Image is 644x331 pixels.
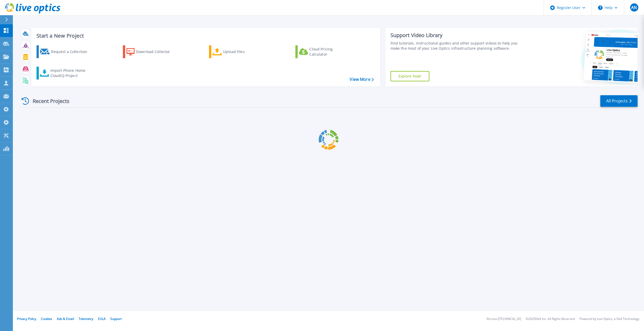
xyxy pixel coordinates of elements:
a: Privacy Policy [17,317,36,321]
h3: Start a New Project [37,33,374,39]
div: Find tutorials, instructional guides and other support videos to help you make the most of your L... [391,41,521,51]
div: Upload Files [223,47,264,57]
div: Cloud Pricing Calculator [309,47,350,57]
li: Powered by Live Optics, a Dell Technology [579,317,639,321]
div: Recent Projects [20,95,76,107]
span: AN [631,5,637,10]
a: Cookies [41,317,52,321]
a: Download Collector [123,45,180,58]
a: View More [350,77,374,82]
a: Explore Now! [391,71,430,81]
li: Version: [TECHNICAL_ID] [486,317,521,321]
div: Download Collector [136,47,177,57]
a: EULA [98,317,106,321]
a: All Projects [600,95,638,107]
a: Cloud Pricing Calculator [295,45,353,58]
div: Support Video Library [391,32,521,39]
li: © 2025 Dell Inc. All Rights Reserved [526,317,575,321]
div: Import Phone Home CloudIQ Project [50,68,90,78]
a: Upload Files [209,45,266,58]
div: Request a Collection [51,47,92,57]
a: Telemetry [79,317,93,321]
a: Request a Collection [37,45,94,58]
a: Support [110,317,122,321]
a: Ads & Email [57,317,74,321]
